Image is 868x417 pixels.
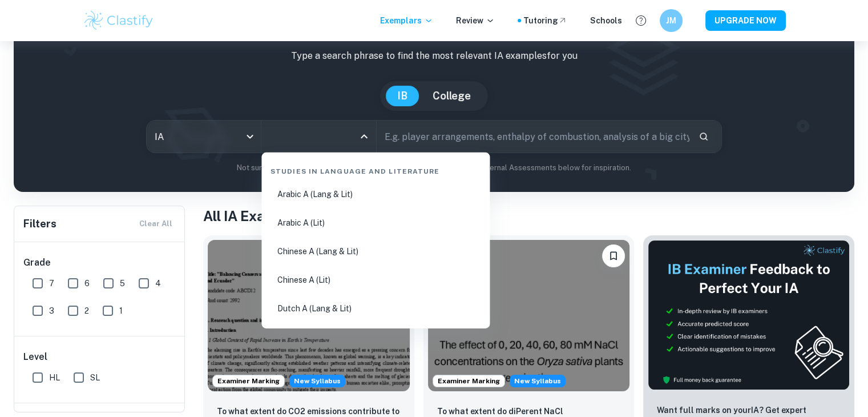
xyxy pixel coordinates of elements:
[602,244,625,267] button: Bookmark
[23,350,176,364] h6: Level
[83,9,155,32] img: Clastify logo
[49,371,60,384] span: HL
[648,240,850,390] img: Thumbnail
[119,304,123,317] span: 1
[90,371,100,384] span: SL
[421,86,482,106] button: College
[380,14,433,27] p: Exemplars
[428,240,630,391] img: ESS IA example thumbnail: To what extent do diPerent NaCl concentr
[433,376,504,386] span: Examiner Marking
[120,277,125,290] span: 5
[664,14,677,27] h6: JM
[203,206,854,226] h1: All IA Examples
[705,10,786,31] button: UPGRADE NOW
[377,121,689,153] input: E.g. player arrangements, enthalpy of combustion, analysis of a big city...
[147,121,261,153] div: IA
[266,157,485,181] div: Studies in Language and Literature
[590,14,622,27] a: Schools
[510,375,566,387] span: New Syllabus
[266,295,485,322] li: Dutch A (Lang & Lit)
[289,375,345,387] span: New Syllabus
[49,304,54,317] span: 3
[23,162,845,174] p: Not sure what to search for? You can always look through our example Internal Assessments below f...
[49,277,54,290] span: 7
[289,375,345,387] div: Starting from the May 2026 session, the ESS IA requirements have changed. We created this exempla...
[23,216,56,232] h6: Filters
[266,324,485,350] li: Dutch A (Lit)
[660,9,683,32] button: JM
[266,238,485,264] li: Chinese A (Lang & Lit)
[456,14,495,27] p: Review
[694,127,713,146] button: Search
[23,49,845,63] p: Type a search phrase to find the most relevant IA examples for you
[631,11,651,30] button: Help and Feedback
[208,240,410,391] img: ESS IA example thumbnail: To what extent do CO2 emissions contribu
[266,210,485,236] li: Arabic A (Lit)
[523,14,567,27] a: Tutoring
[155,277,161,290] span: 4
[386,86,419,106] button: IB
[266,267,485,293] li: Chinese A (Lit)
[84,304,89,317] span: 2
[213,376,284,386] span: Examiner Marking
[356,129,372,145] button: Close
[266,181,485,207] li: Arabic A (Lang & Lit)
[84,277,90,290] span: 6
[23,256,176,270] h6: Grade
[510,375,566,387] div: Starting from the May 2026 session, the ESS IA requirements have changed. We created this exempla...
